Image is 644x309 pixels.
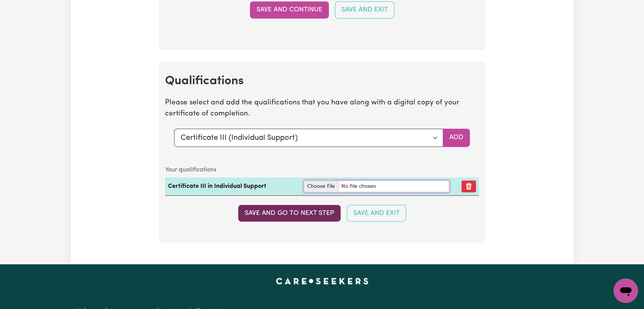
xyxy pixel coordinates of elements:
caption: Your qualifications [165,162,479,178]
button: Save and Exit [335,2,394,18]
button: Save and Continue [250,2,329,18]
iframe: Button to launch messaging window [614,279,638,303]
button: Add selected qualification [443,129,470,147]
h2: Qualifications [165,74,479,88]
td: Certificate III in Individual Support [165,178,301,196]
button: Save and go to next step [238,205,341,222]
button: Remove qualification [461,181,476,192]
button: Save and Exit [347,205,406,222]
a: Careseekers home page [276,278,368,284]
p: Please select and add the qualifications that you have along with a digital copy of your certific... [165,98,479,120]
